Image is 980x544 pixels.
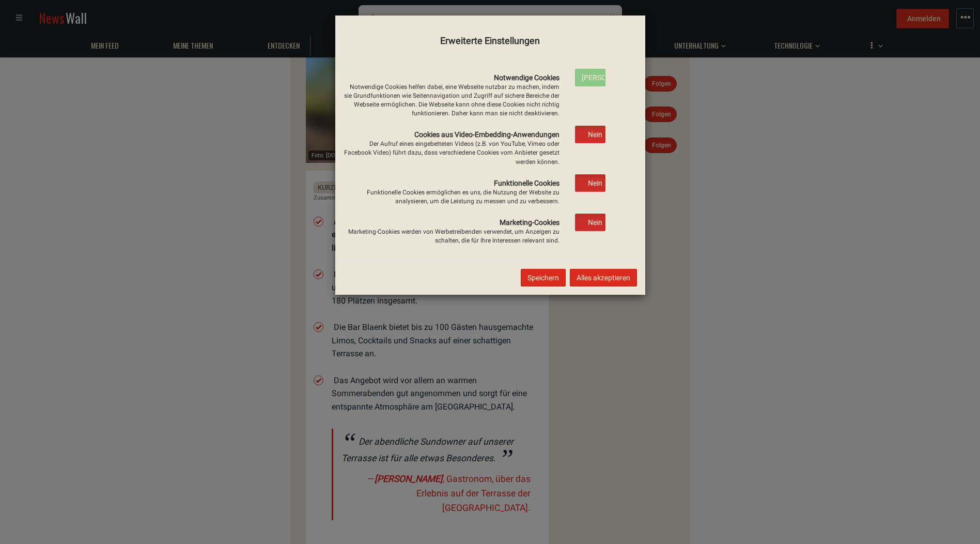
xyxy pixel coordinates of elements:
label: Marketing-Cookies [336,214,568,245]
label: Nein [575,214,605,231]
label: Nein [575,126,605,143]
button: Speichern [521,269,566,286]
label: [PERSON_NAME] [575,69,605,86]
label: Nein [575,175,605,191]
label: Cookies aus Video-Embedding-Anwendungen [336,126,568,166]
button: Alles akzeptieren [570,269,637,286]
div: Der Aufruf eines eingebetteten Videos (z.B. von YouTube, Vimeo oder Facebook Video) führt dazu, d... [344,140,560,166]
div: Marketing-Cookies werden von Werbetreibenden verwendet, um Anzeigen zu schalten, die für Ihre Int... [344,228,560,245]
div: Funktionelle Cookies ermöglichen es uns, die Nutzung der Website zu analysieren, um die Leistung ... [344,188,560,206]
h4: Erweiterte Einstellungen [344,34,637,48]
div: Notwendige Cookies helfen dabei, eine Webseite nutzbar zu machen, indem sie Grundfunktionen wie S... [344,83,560,118]
label: Notwendige Cookies [336,69,568,118]
label: Funktionelle Cookies [336,174,568,206]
